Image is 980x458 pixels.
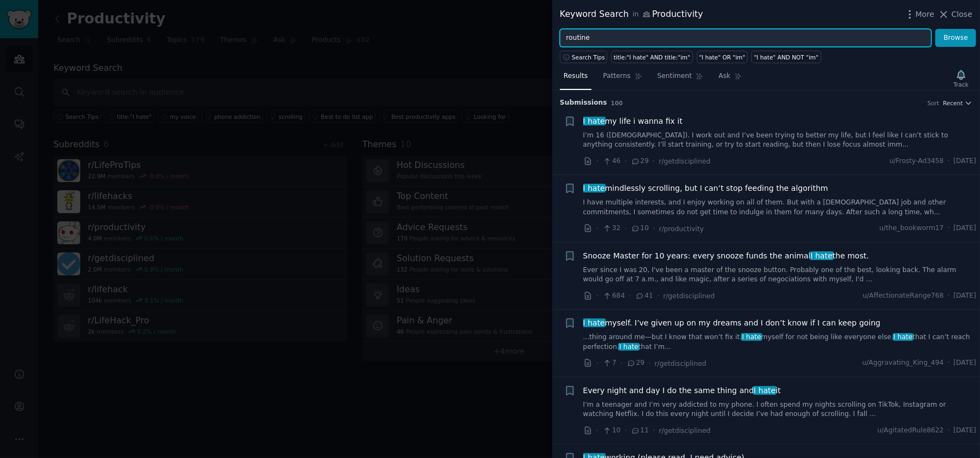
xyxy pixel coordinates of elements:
button: Browse [935,29,976,47]
a: Every night and day I do the same thing andI hateit [583,385,781,396]
span: 100 [611,100,623,106]
span: · [948,426,950,436]
div: Keyword Search Productivity [560,8,703,21]
span: u/Frosty-Ad3458 [889,156,944,166]
span: Every night and day I do the same thing and it [583,385,781,396]
span: r/getdisciplined [659,427,711,435]
span: [DATE] [954,291,976,301]
span: · [653,155,655,167]
span: Submission s [560,98,607,108]
span: 46 [602,156,620,166]
span: Recent [943,99,963,107]
span: · [596,223,599,234]
a: I’m 16 ([DEMOGRAPHIC_DATA]). I work out and I’ve been trying to better my life, but I feel like I... [583,131,977,150]
div: Sort [928,99,940,107]
span: 32 [602,224,620,233]
span: · [596,358,599,369]
span: · [625,155,627,167]
span: I hate [741,333,762,341]
span: I hate [893,333,914,341]
span: · [596,290,599,302]
a: title:"I hate" AND title:"im" [611,51,693,63]
span: · [596,155,599,167]
span: 41 [635,291,653,301]
span: I hate [582,318,606,327]
span: More [916,9,935,20]
span: [DATE] [954,358,976,368]
a: "I hate" OR "im" [697,51,748,63]
span: I hate [582,117,606,125]
span: · [657,290,659,302]
span: I hate [582,184,606,192]
span: 29 [631,156,649,166]
a: I hatemy life i wanna fix it [583,116,683,127]
a: I’m a teenager and I’m very addicted to my phone. I often spend my nights scrolling on TikTok, In... [583,400,977,419]
span: mindlessly scrolling, but I can’t stop feeding the algorithm [583,183,828,194]
a: I have multiple interests, and I enjoy working on all of them. But with a [DEMOGRAPHIC_DATA] job ... [583,198,977,217]
span: Search Tips [572,53,605,61]
span: [DATE] [954,156,976,166]
input: Try a keyword related to your business [560,29,931,47]
span: in [632,10,638,20]
span: · [948,358,950,368]
span: r/getdisciplined [659,158,711,165]
span: r/getdisciplined [655,360,707,367]
span: r/productivity [659,225,704,233]
span: · [625,223,627,234]
a: Patterns [599,68,646,90]
span: · [596,425,599,436]
span: u/AgitatedRule8622 [877,426,944,436]
button: Close [938,9,972,20]
span: 10 [631,224,649,233]
span: Patterns [603,71,630,81]
span: · [948,291,950,301]
a: I hatemindlessly scrolling, but I can’t stop feeding the algorithm [583,183,828,194]
span: myself. I’ve given up on my dreams and I don’t know if I can keep going [583,317,881,329]
span: · [653,425,655,436]
span: I hate [810,251,834,260]
span: · [648,358,650,369]
a: ...thing around me—but I know that won’t fix it.I hatemyself for not being like everyone else.I h... [583,333,977,352]
a: Ever since I was 20, I've been a master of the snooze button. Probably one of the best, looking b... [583,266,977,285]
span: [DATE] [954,426,976,436]
span: Close [952,9,972,20]
a: I hatemyself. I’ve given up on my dreams and I don’t know if I can keep going [583,317,881,329]
div: "I hate" AND NOT "im" [754,53,818,61]
a: Snooze Master for 10 years: every snooze funds the animalI hatethe most. [583,250,869,262]
span: u/AffectionateRange768 [863,291,944,301]
span: 29 [626,358,644,368]
span: 10 [602,426,620,436]
button: More [904,9,935,20]
span: 11 [631,426,649,436]
span: Results [564,71,588,81]
a: Ask [715,68,746,90]
a: "I hate" AND NOT "im" [751,51,821,63]
div: "I hate" OR "im" [699,53,745,61]
span: · [948,224,950,233]
span: u/Aggravating_King_494 [862,358,943,368]
button: Search Tips [560,51,607,63]
span: Sentiment [658,71,692,81]
span: · [620,358,623,369]
a: Sentiment [654,68,707,90]
span: Ask [719,71,731,81]
span: Snooze Master for 10 years: every snooze funds the animal the most. [583,250,869,262]
span: · [625,425,627,436]
a: Results [560,68,591,90]
button: Recent [943,99,972,107]
span: · [948,156,950,166]
span: I hate [618,343,640,351]
span: [DATE] [954,224,976,233]
span: u/the_bookworm17 [880,224,944,233]
span: · [653,223,655,234]
span: I hate [753,386,777,395]
span: 684 [602,291,625,301]
span: 7 [602,358,616,368]
span: my life i wanna fix it [583,116,683,127]
span: r/getdisciplined [663,292,715,300]
div: title:"I hate" AND title:"im" [614,53,691,61]
span: · [629,290,631,302]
